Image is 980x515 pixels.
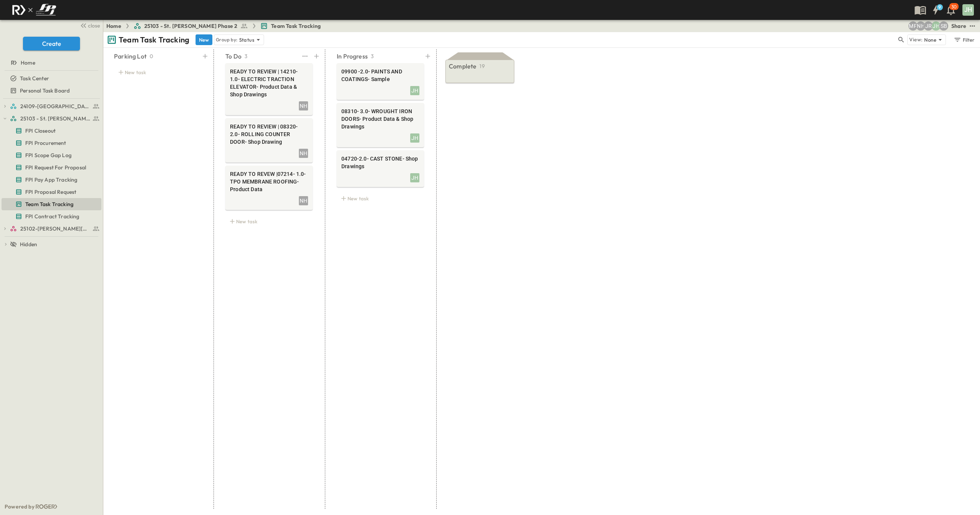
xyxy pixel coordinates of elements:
[271,22,321,30] span: Team Task Tracking
[144,22,238,30] span: 25103 - St. [PERSON_NAME] Phase 2
[25,164,86,171] span: FPI Request For Proposal
[449,62,476,71] p: Complete
[20,115,90,122] span: 25103 - St. [PERSON_NAME] Phase 2
[951,34,977,45] button: Filter
[2,174,101,186] div: FPI Pay App Trackingtest
[23,37,80,50] button: Create
[88,22,100,29] span: close
[2,162,100,173] a: FPI Request For Proposal
[10,113,100,124] a: 25103 - St. [PERSON_NAME] Phase 2
[2,211,100,222] a: FPI Contract Tracking
[2,149,101,161] div: FPI Scope Gap Logtest
[10,223,100,234] a: 25102-Christ The Redeemer Anglican Church
[225,118,313,162] div: READY TO REVIEW | 08320- 2.0- ROLLING COUNTER DOOR- Shop DrawingNH
[938,4,941,10] h6: 9
[916,21,925,31] div: Nila Hutcheson (nhutcheson@fpibuilders.com)
[10,101,100,112] a: 24109-St. Teresa of Calcutta Parish Hall
[299,196,308,205] div: NH
[230,123,308,146] span: READY TO REVIEW | 08320- 2.0- ROLLING COUNTER DOOR- Shop Drawing
[106,22,325,30] nav: breadcrumbs
[410,173,419,182] div: JH
[951,4,957,10] p: 30
[2,161,101,174] div: FPI Request For Proposaltest
[25,176,77,184] span: FPI Pay App Tracking
[25,213,80,220] span: FPI Contract Tracking
[134,22,248,30] a: 25103 - St. [PERSON_NAME] Phase 2
[2,198,101,210] div: Team Task Trackingtest
[951,22,966,30] div: Share
[337,193,424,204] div: New task
[2,112,101,125] div: 25103 - St. [PERSON_NAME] Phase 2test
[410,86,419,95] div: JH
[2,125,101,137] div: FPI Closeouttest
[2,138,100,148] a: FPI Procurement
[119,34,189,45] p: Team Task Tracking
[909,36,923,44] p: View:
[968,21,977,31] button: test
[230,68,308,98] span: READY TO REVIEW | 14210- 1.0- ELECTRIC TRACTION ELEVATOR- Product Data & Shop Drawings
[908,21,918,31] div: Monica Pruteanu (mpruteanu@fpibuilders.com)
[337,103,424,147] div: 08310- 3.0- WROUGHT IRON DOORS- Product Data & Shop DrawingsJH
[239,36,254,44] p: Status
[2,150,100,161] a: FPI Scope Gap Log
[341,155,419,170] span: 04720-2.0- CAST STONE- Shop Drawings
[20,75,49,82] span: Task Center
[953,36,975,44] div: Filter
[25,127,55,135] span: FPI Closeout
[2,125,100,136] a: FPI Closeout
[410,133,419,143] div: JH
[2,100,101,112] div: 24109-St. Teresa of Calcutta Parish Halltest
[196,34,212,45] button: New
[225,166,313,210] div: READY TO REVEW |07214- 1.0- TPO MEMBRANE ROOFING- Product DataNH
[20,87,70,94] span: Personal Task Board
[225,63,313,115] div: READY TO REVIEW | 14210- 1.0- ELECTRIC TRACTION ELEVATOR- Product Data & Shop DrawingsNH
[939,21,948,31] div: Sterling Barnett (sterling@fpibuilders.com)
[230,170,308,193] span: READY TO REVEW |07214- 1.0- TPO MEMBRANE ROOFING- Product Data
[2,187,100,197] a: FPI Proposal Request
[337,63,424,100] div: 09900 -2.0- PAINTS AND COATINGS- SampleJH
[2,84,101,97] div: Personal Task Boardtest
[225,52,241,61] p: To Do
[924,21,933,31] div: Jayden Ramirez (jramirez@fpibuilders.com)
[928,3,943,17] button: 9
[2,57,100,68] a: Home
[300,51,310,62] button: test
[260,22,321,30] a: Team Task Tracking
[341,107,419,130] span: 08310- 3.0- WROUGHT IRON DOORS- Product Data & Shop Drawings
[21,59,35,67] span: Home
[962,3,975,16] button: JH
[106,22,121,30] a: Home
[150,52,153,60] p: 0
[216,36,238,44] p: Group by:
[9,2,59,18] img: c8d7d1ed905e502e8f77bf7063faec64e13b34fdb1f2bdd94b0e311fc34f8000.png
[114,52,147,61] p: Parking Lot
[2,137,101,149] div: FPI Procurementtest
[2,73,100,84] a: Task Center
[77,20,101,31] button: close
[2,186,101,198] div: FPI Proposal Requesttest
[2,174,100,185] a: FPI Pay App Tracking
[245,52,248,60] p: 3
[25,151,72,159] span: FPI Scope Gap Log
[924,36,936,44] p: None
[2,85,100,96] a: Personal Task Board
[25,200,73,208] span: Team Task Tracking
[25,139,66,147] span: FPI Procurement
[962,4,974,16] div: JH
[225,216,313,227] div: New task
[114,67,201,78] div: New task
[2,210,101,223] div: FPI Contract Trackingtest
[20,240,37,248] span: Hidden
[931,21,941,31] div: Jose Hurtado (jhurtado@fpibuilders.com)
[25,188,76,196] span: FPI Proposal Request
[299,149,308,158] div: NH
[2,223,101,235] div: 25102-Christ The Redeemer Anglican Churchtest
[371,52,374,60] p: 3
[20,225,90,232] span: 25102-Christ The Redeemer Anglican Church
[341,68,419,83] span: 09900 -2.0- PAINTS AND COATINGS- Sample
[299,101,308,110] div: NH
[20,102,90,110] span: 24109-St. Teresa of Calcutta Parish Hall
[337,150,424,187] div: 04720-2.0- CAST STONE- Shop DrawingsJH
[2,199,100,210] a: Team Task Tracking
[479,62,484,70] p: 19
